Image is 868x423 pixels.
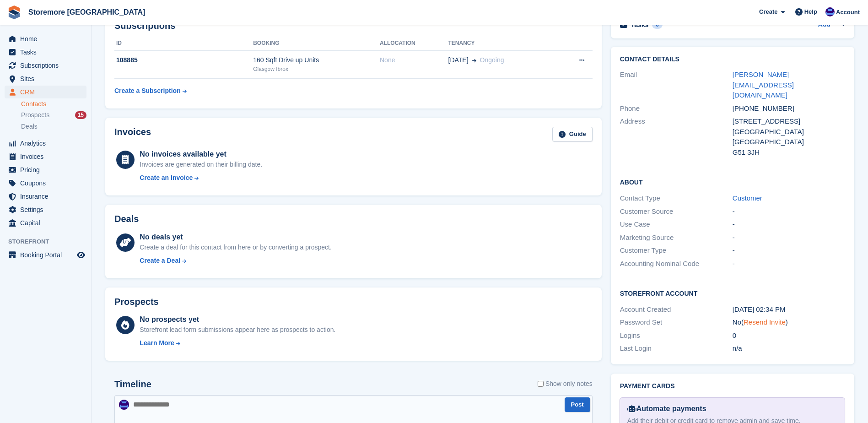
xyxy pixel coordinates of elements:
div: [PHONE_NUMBER] [733,103,845,114]
div: 15 [75,111,86,119]
h2: Timeline [114,379,151,390]
div: Customer Type [620,245,733,256]
h2: About [620,177,845,186]
div: Storefront lead form submissions appear here as prospects to action. [140,325,335,335]
div: - [733,233,845,243]
div: No deals yet [140,232,331,243]
a: Preview store [75,249,86,260]
span: Coupons [20,177,75,190]
span: Booking Portal [20,249,75,261]
div: [DATE] 02:34 PM [733,304,845,315]
div: Phone [620,103,733,114]
span: [DATE] [448,55,469,65]
div: - [733,219,845,230]
a: menu [5,203,86,216]
span: Account [836,8,860,17]
h2: Subscriptions [114,21,593,31]
div: Create an Invoice [140,173,193,183]
h2: Payment cards [620,383,845,390]
div: Last Login [620,343,733,354]
a: Storemore [GEOGRAPHIC_DATA] [25,5,149,20]
a: menu [5,86,86,98]
div: Contact Type [620,193,733,204]
input: Show only notes [538,379,544,389]
div: - [733,259,845,269]
span: Deals [21,122,38,131]
span: Sites [20,72,75,85]
h2: Tasks [631,21,649,29]
a: menu [5,137,86,150]
div: Create a Deal [140,256,180,266]
div: [GEOGRAPHIC_DATA] [733,137,845,147]
a: menu [5,59,86,72]
a: menu [5,163,86,176]
span: Subscriptions [20,59,75,72]
div: 108885 [114,55,253,65]
a: Learn More [140,338,335,348]
div: Use Case [620,219,733,230]
span: Invoices [20,150,75,163]
a: Create a Deal [140,256,331,266]
a: Add [818,20,830,30]
a: menu [5,33,86,45]
div: - [733,245,845,256]
div: Logins [620,331,733,341]
div: Create a deal for this contact from here or by converting a prospect. [140,243,331,252]
span: Help [804,7,817,16]
div: 0 [652,21,663,29]
div: 160 Sqft Drive up Units [253,55,380,65]
th: Tenancy [448,36,556,51]
label: Show only notes [538,379,593,389]
div: Glasgow Ibrox [253,65,380,73]
div: G51 3JH [733,147,845,158]
span: CRM [20,86,75,98]
div: None [380,55,448,65]
span: Home [20,33,75,45]
a: menu [5,177,86,190]
div: - [733,206,845,217]
div: n/a [733,343,845,354]
a: Deals [21,122,86,131]
span: Pricing [20,163,75,176]
span: Analytics [20,137,75,150]
a: menu [5,46,86,59]
a: menu [5,150,86,163]
div: No invoices available yet [140,149,262,160]
a: Guide [552,127,593,142]
div: No [733,317,845,328]
div: Email [620,70,733,101]
a: Prospects 15 [21,110,86,120]
a: menu [5,217,86,229]
span: Capital [20,217,75,229]
th: ID [114,36,253,51]
h2: Storefront Account [620,288,845,298]
span: Insurance [20,190,75,203]
a: Create a Subscription [114,82,187,99]
span: ( ) [741,318,788,326]
h2: Prospects [114,297,159,307]
a: menu [5,72,86,85]
a: [PERSON_NAME][EMAIL_ADDRESS][DOMAIN_NAME] [733,70,794,99]
a: Customer [733,194,762,202]
span: Create [759,7,777,16]
div: Customer Source [620,206,733,217]
div: Automate payments [627,403,837,414]
a: menu [5,249,86,261]
div: Account Created [620,304,733,315]
h2: Invoices [114,127,151,142]
div: Address [620,116,733,157]
th: Allocation [380,36,448,51]
a: menu [5,190,86,203]
img: Angela [825,7,835,16]
a: Contacts [21,100,86,108]
div: No prospects yet [140,314,335,325]
span: Tasks [20,46,75,59]
span: Ongoing [480,56,504,64]
h2: Contact Details [620,56,845,63]
span: Storefront [8,237,91,246]
span: Settings [20,203,75,216]
img: Angela [119,400,129,410]
div: Learn More [140,338,174,348]
div: Create a Subscription [114,86,181,96]
div: Invoices are generated on their billing date. [140,160,262,169]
